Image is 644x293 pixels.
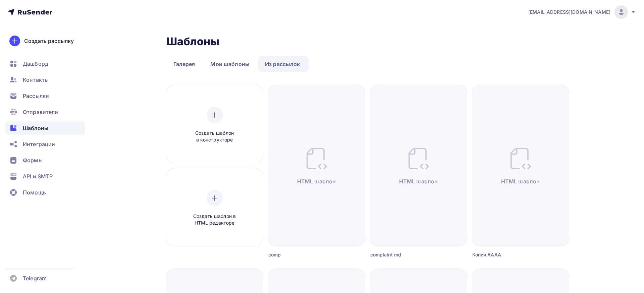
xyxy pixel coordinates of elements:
[166,56,202,72] a: Галерея
[23,60,48,68] span: Дашборд
[24,37,74,45] div: Создать рассылку
[501,177,540,185] span: HTML шаблон
[166,35,220,48] h2: Шаблоны
[472,251,545,258] div: Копия АААА
[5,89,85,103] a: Рассылки
[23,76,49,84] span: Контакты
[5,154,85,167] a: Формы
[399,177,438,185] span: HTML шаблон
[23,274,47,282] span: Telegram
[297,177,336,185] span: HTML шаблон
[23,156,43,164] span: Формы
[528,5,636,19] a: [EMAIL_ADDRESS][DOMAIN_NAME]
[23,92,49,100] span: Рассылки
[23,124,48,132] span: Шаблоны
[23,172,53,180] span: API и SMTP
[203,56,257,72] a: Мои шаблоны
[268,251,341,258] div: comp
[258,56,307,72] a: Из рассылок
[23,188,46,196] span: Помощь
[528,9,610,15] span: [EMAIL_ADDRESS][DOMAIN_NAME]
[183,130,247,143] span: Создать шаблон в конструкторе
[370,251,443,258] div: complaint md
[5,57,85,70] a: Дашборд
[23,108,58,116] span: Отправители
[23,140,55,148] span: Интеграции
[5,105,85,119] a: Отправители
[5,73,85,86] a: Контакты
[5,121,85,135] a: Шаблоны
[183,213,247,227] span: Создать шаблон в HTML редакторе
